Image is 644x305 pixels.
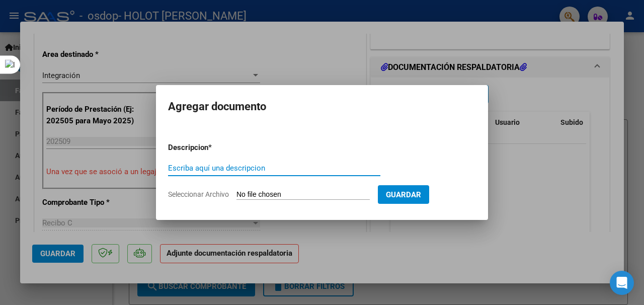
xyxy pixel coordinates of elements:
[168,97,476,116] h2: Agregar documento
[168,190,229,198] span: Seleccionar Archivo
[386,190,421,199] span: Guardar
[610,271,634,295] div: Open Intercom Messenger
[378,185,429,204] button: Guardar
[168,142,261,154] p: Descripcion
